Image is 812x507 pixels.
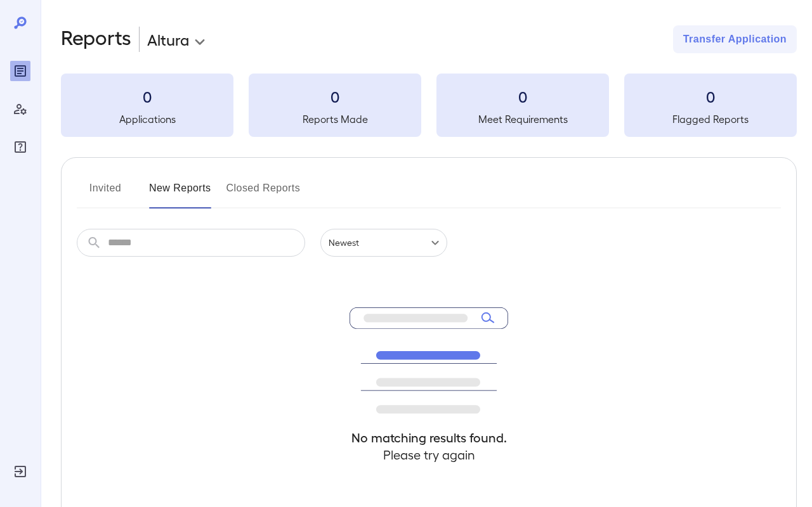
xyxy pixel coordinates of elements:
[350,446,508,463] h4: Please try again
[624,86,797,106] h3: 0
[436,86,609,106] h3: 0
[77,178,134,209] button: Invited
[10,461,30,482] div: Log Out
[149,178,211,209] button: New Reports
[673,25,797,53] button: Transfer Application
[624,112,797,127] h5: Flagged Reports
[61,74,797,137] summary: 0Applications0Reports Made0Meet Requirements0Flagged Reports
[436,112,609,127] h5: Meet Requirements
[61,86,233,106] h3: 0
[249,112,421,127] h5: Reports Made
[10,99,30,119] div: Manage Users
[147,29,189,49] p: Altura
[10,61,30,81] div: Reports
[61,112,233,127] h5: Applications
[320,229,447,257] div: Newest
[226,178,301,209] button: Closed Reports
[350,429,508,446] h4: No matching results found.
[10,137,30,157] div: FAQ
[61,25,131,53] h2: Reports
[249,86,421,106] h3: 0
